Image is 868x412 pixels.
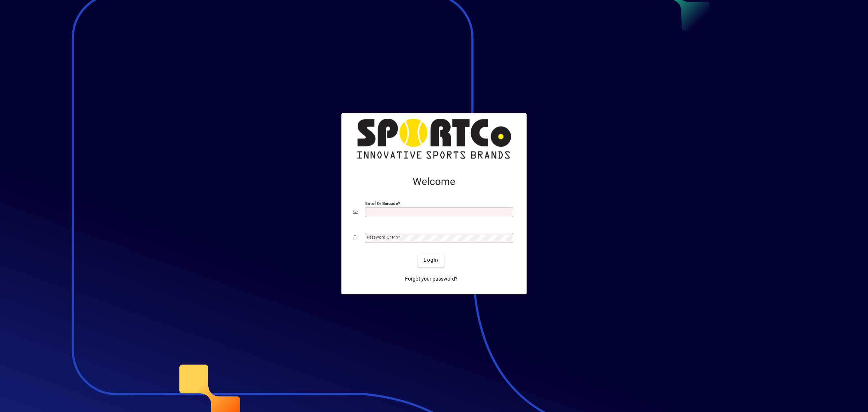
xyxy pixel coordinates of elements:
[418,254,444,267] button: Login
[367,235,398,240] mat-label: Password or Pin
[365,201,398,206] mat-label: Email or Barcode
[405,275,458,283] span: Forgot your password?
[424,256,438,264] span: Login
[353,176,515,188] h2: Welcome
[402,273,460,286] a: Forgot your password?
